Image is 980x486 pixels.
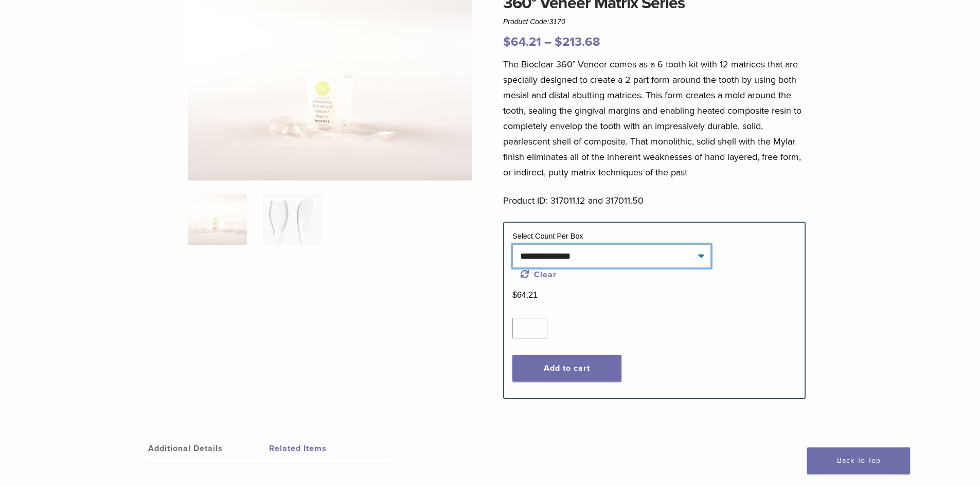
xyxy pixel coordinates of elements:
span: Product Code: [503,17,565,26]
a: Additional Details [148,434,269,463]
span: – [544,34,551,49]
span: $ [555,34,562,49]
img: 360° Veneer Matrix Series - Image 2 [262,193,322,245]
bdi: 64.21 [512,291,538,299]
img: Veneer-360-Matrices-1-324x324.jpg [188,193,247,245]
a: Related Items [269,434,390,463]
a: Back To Top [807,447,910,474]
bdi: 213.68 [555,34,600,49]
bdi: 64.21 [503,34,541,49]
span: 3170 [549,17,565,26]
label: Select Count Per Box [512,232,583,240]
button: Add to cart [512,355,621,382]
p: The Bioclear 360° Veneer comes as a 6 tooth kit with 12 matrices that are specially designed to c... [503,57,806,180]
p: Product ID: 317011.12 and 317011.50 [503,193,806,208]
span: $ [512,291,517,299]
a: Clear [521,269,557,280]
span: $ [503,34,511,49]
